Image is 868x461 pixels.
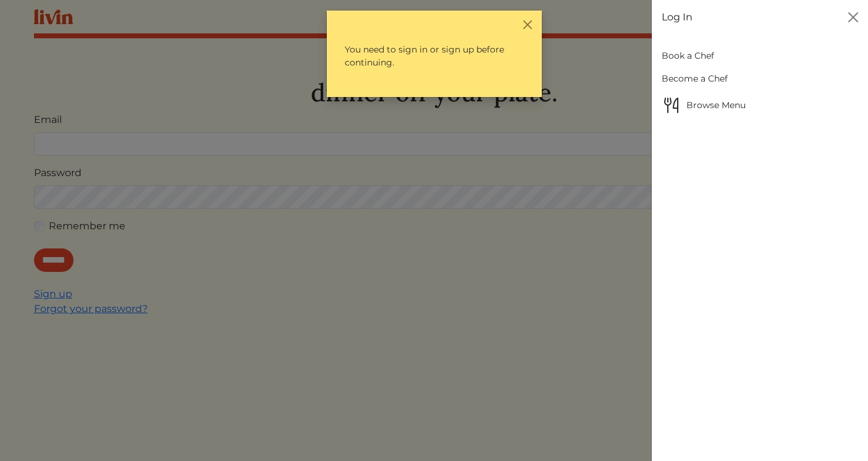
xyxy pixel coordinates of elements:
[521,18,534,31] button: Close
[843,7,863,27] button: Close
[662,90,858,120] a: Browse MenuBrowse Menu
[662,95,858,115] span: Browse Menu
[334,33,534,80] p: You need to sign in or sign up before continuing.
[662,67,858,90] a: Become a Chef
[662,10,693,25] a: Log In
[662,95,681,115] img: Browse Menu
[662,44,858,67] a: Book a Chef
